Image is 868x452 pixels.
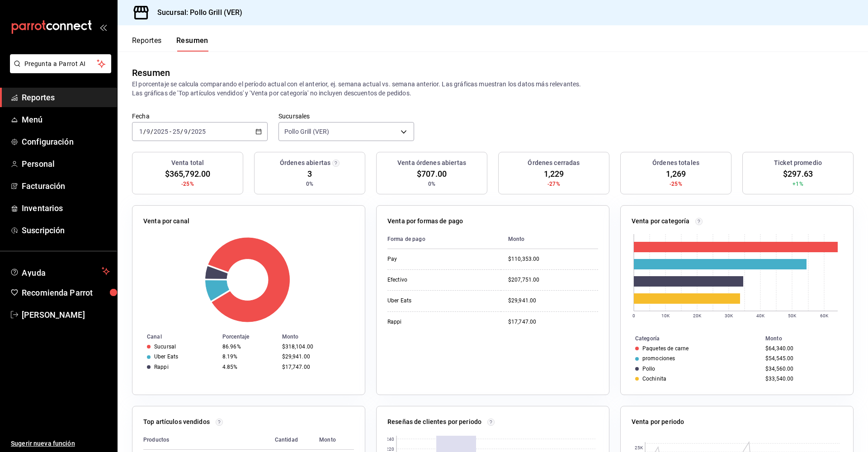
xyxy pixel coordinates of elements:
span: [PERSON_NAME] [22,309,110,321]
div: Paquetes de carne [642,345,689,352]
span: Sugerir nueva función [11,439,110,448]
text: 220 [386,447,394,452]
span: / [188,128,191,135]
div: $29,941.00 [282,353,350,360]
div: Uber Eats [387,297,478,305]
text: 25K [635,445,643,450]
th: Monto [312,430,354,450]
div: navigation tabs [132,36,208,52]
button: open_drawer_menu [99,24,107,31]
div: Uber Eats [154,353,178,360]
input: ---- [191,128,206,135]
h3: Ticket promedio [774,158,822,168]
div: Efectivo [387,276,478,284]
span: Pollo Grill (VER) [284,127,329,136]
span: / [143,128,146,135]
div: $64,340.00 [765,345,839,352]
input: -- [172,128,180,135]
div: $110,353.00 [508,255,598,263]
th: Productos [143,430,268,450]
span: Ayuda [22,266,98,277]
h3: Venta total [171,158,204,168]
div: Pollo [642,366,656,372]
th: Monto [278,332,365,342]
div: Rappi [154,364,169,370]
div: $34,560.00 [765,366,839,372]
div: $318,104.00 [282,344,350,350]
h3: Venta órdenes abiertas [397,158,466,168]
div: Sucursal [154,344,176,350]
div: 8.19% [222,353,275,360]
p: Top artículos vendidos [143,417,210,427]
button: Reportes [132,36,162,52]
button: Pregunta a Parrot AI [10,54,111,73]
span: +1% [793,180,803,188]
p: Venta por canal [143,217,189,226]
text: 60K [820,313,829,318]
div: Pay [387,255,478,263]
text: 240 [386,437,394,442]
h3: Órdenes totales [652,158,699,168]
div: 86.96% [222,344,275,350]
h3: Órdenes cerradas [528,158,580,168]
span: Reportes [22,91,110,104]
div: 4.85% [222,364,275,370]
h3: Sucursal: Pollo Grill (VER) [150,7,243,18]
p: El porcentaje se calcula comparando el período actual con el anterior, ej. semana actual vs. sema... [132,80,854,98]
label: Fecha [132,113,268,119]
text: 10K [661,313,670,318]
input: ---- [153,128,169,135]
text: 0 [632,313,635,318]
span: Personal [22,158,110,170]
p: Venta por categoría [632,217,690,226]
span: Configuración [22,136,110,148]
text: 30K [725,313,733,318]
span: $707.00 [417,168,447,180]
p: Venta por periodo [632,417,684,427]
h3: Órdenes abiertas [280,158,330,168]
th: Monto [762,334,853,344]
span: Inventarios [22,202,110,214]
th: Categoría [621,334,762,344]
div: $29,941.00 [508,297,598,305]
div: Resumen [132,66,170,80]
span: Facturación [22,180,110,192]
div: $17,747.00 [508,318,598,326]
th: Forma de pago [387,230,501,249]
div: $17,747.00 [282,364,350,370]
div: $54,545.00 [765,355,839,362]
span: -25% [670,180,682,188]
input: -- [146,128,151,135]
span: $297.63 [783,168,813,180]
th: Canal [132,332,219,342]
span: Pregunta a Parrot AI [24,59,97,69]
span: -27% [547,180,560,188]
span: -25% [181,180,194,188]
a: Pregunta a Parrot AI [6,66,111,75]
p: Reseñas de clientes por periodo [387,417,481,427]
span: 0% [306,180,313,188]
input: -- [139,128,143,135]
text: 20K [693,313,702,318]
th: Monto [501,230,598,249]
span: Menú [22,113,110,126]
input: -- [184,128,188,135]
div: Cochinita [642,376,666,382]
th: Porcentaje [219,332,278,342]
span: $365,792.00 [165,168,210,180]
text: 50K [788,313,797,318]
text: 40K [756,313,765,318]
div: $207,751.00 [508,276,598,284]
th: Cantidad [268,430,312,450]
span: 1,229 [544,168,564,180]
span: 1,269 [666,168,686,180]
label: Sucursales [278,113,414,119]
span: / [180,128,183,135]
div: promociones [642,355,675,362]
span: Suscripción [22,224,110,236]
span: 0% [428,180,435,188]
button: Resumen [176,36,208,52]
span: / [151,128,153,135]
p: Venta por formas de pago [387,217,463,226]
span: Recomienda Parrot [22,287,110,299]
